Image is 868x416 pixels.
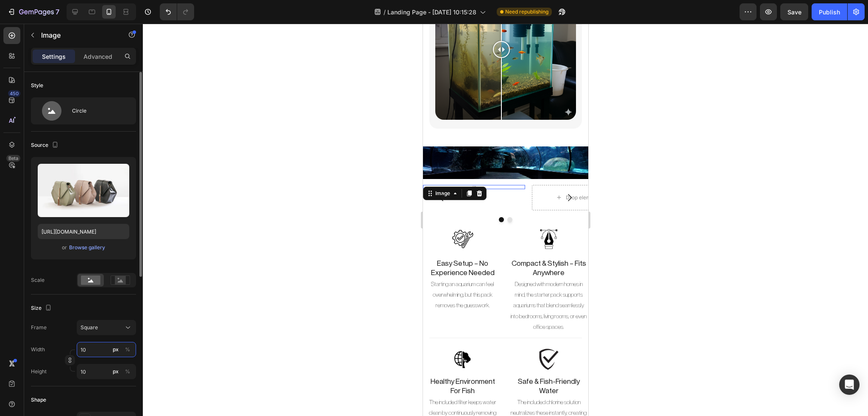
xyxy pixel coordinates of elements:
[42,52,66,61] p: Settings
[56,7,59,17] p: 7
[77,342,136,357] input: px%
[819,8,840,17] div: Publish
[41,30,113,40] p: Image
[31,368,47,375] label: Height
[839,375,860,395] div: Open Intercom Messenger
[160,3,194,20] div: Undo/Redo
[77,320,136,335] button: Square
[505,8,548,16] span: Need republishing
[111,366,121,377] button: %
[111,344,121,355] button: %
[812,3,847,20] button: Publish
[38,224,129,239] input: https://example.com/image.jpg
[31,140,60,151] div: Source
[31,396,46,404] div: Shape
[77,364,136,379] input: px%
[69,243,106,252] button: Browse gallery
[83,52,112,61] p: Advanced
[780,3,808,20] button: Save
[8,90,20,97] div: 450
[31,324,47,331] label: Frame
[69,244,105,251] div: Browse gallery
[122,366,133,377] button: px
[31,303,53,314] div: Size
[125,368,130,375] div: %
[62,242,67,253] span: or
[787,8,801,16] span: Save
[109,319,143,353] img: image_demo.jpg
[1,374,78,406] p: The included filter keeps water clean by continuously removing waste and impurities.
[72,101,124,121] div: Circle
[31,276,45,284] div: Scale
[384,8,386,17] span: /
[387,8,476,17] span: Landing Page - [DATE] 10:15:28
[31,346,45,353] label: Width
[81,324,98,331] span: Square
[6,155,20,162] div: Beta
[122,344,133,355] button: px
[31,82,43,89] div: Style
[423,24,588,416] iframe: Design area
[86,353,165,373] h2: Safe & Fish-Friendly Water
[113,368,119,375] div: px
[38,164,129,217] img: preview-image
[125,346,130,353] div: %
[3,3,63,20] button: 7
[113,346,119,353] div: px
